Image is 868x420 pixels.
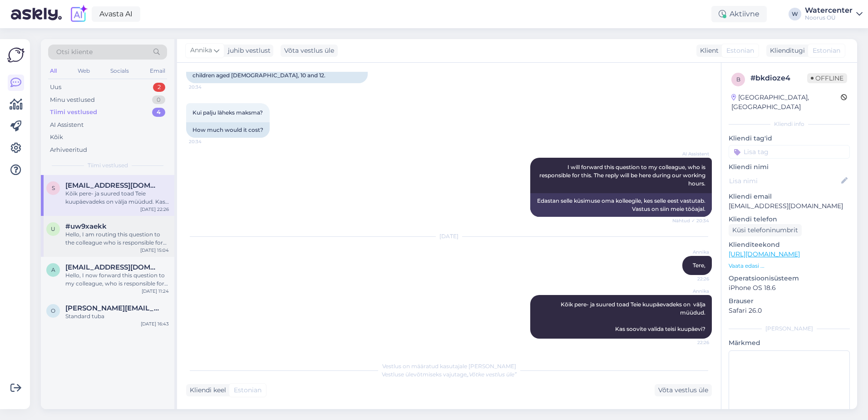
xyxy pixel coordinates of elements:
[186,122,270,138] div: How much would it cost?
[50,108,97,117] div: Tiimi vestlused
[65,312,169,320] div: Standard tuba
[672,217,709,224] span: Nähtud ✓ 20:34
[69,5,88,24] img: explore-ai
[186,232,712,240] div: [DATE]
[729,306,850,315] p: Safari 26.0
[675,150,709,157] span: AI Assistent
[655,384,712,396] div: Võta vestlus üle
[693,262,705,269] span: Tere,
[729,224,802,236] div: Küsi telefoninumbrit
[65,263,160,271] span: anetesepp@gmail.com
[807,73,847,83] span: Offline
[189,84,223,90] span: 20:34
[382,371,517,378] span: Vestluse ülevõtmiseks vajutage
[729,338,850,348] p: Märkmed
[675,275,709,282] span: 22:26
[729,283,850,293] p: iPhone OS 18.6
[186,385,226,395] div: Kliendi keel
[766,46,805,55] div: Klienditugi
[281,45,338,57] div: Võta vestlus üle
[805,7,853,14] div: Watercenter
[141,320,169,327] div: [DATE] 16:43
[88,161,128,170] span: Tiimi vestlused
[224,46,271,55] div: juhib vestlust
[729,176,839,186] input: Lisa nimi
[729,274,850,283] p: Operatsioonisüsteem
[729,134,850,143] p: Kliendi tag'id
[729,192,850,201] p: Kliendi email
[51,266,55,273] span: a
[729,262,850,270] p: Vaata edasi ...
[50,133,63,142] div: Kõik
[234,385,261,395] span: Estonian
[382,363,516,370] span: Vestlus on määratud kasutajale [PERSON_NAME]
[65,304,160,312] span: Olga.pavljukovskaja@gmail.com
[750,73,807,84] div: # bkdioze4
[51,307,55,314] span: O
[729,201,850,211] p: [EMAIL_ADDRESS][DOMAIN_NAME]
[142,288,169,295] div: [DATE] 11:24
[675,339,709,346] span: 22:26
[92,6,140,22] a: Avasta AI
[729,250,800,258] a: [URL][DOMAIN_NAME]
[190,45,212,55] span: Annika
[50,120,84,130] div: AI Assistent
[153,83,165,92] div: 2
[140,206,169,213] div: [DATE] 22:26
[813,46,840,55] span: Estonian
[108,65,131,77] div: Socials
[530,193,712,217] div: Edastan selle küsimuse oma kolleegile, kes selle eest vastutab. Vastus on siin meie tööajal.
[48,65,59,77] div: All
[56,47,93,57] span: Otsi kliente
[805,7,863,21] a: WatercenterNoorus OÜ
[675,249,709,255] span: Annika
[65,230,169,247] div: Hello, I am routing this question to the colleague who is responsible for this topic. The reply m...
[731,93,841,112] div: [GEOGRAPHIC_DATA], [GEOGRAPHIC_DATA]
[65,181,160,190] span: sirlepapp@gmail.com
[65,222,107,230] span: #uw9xaekk
[50,83,61,92] div: Uus
[192,109,263,116] span: Kui palju läheks maksma?
[539,164,707,187] span: I will forward this question to my colleague, who is responsible for this. The reply will be here...
[729,162,850,172] p: Kliendi nimi
[51,225,55,232] span: u
[736,76,740,83] span: b
[152,108,165,117] div: 4
[52,185,55,191] span: s
[729,325,850,333] div: [PERSON_NAME]
[789,8,801,20] div: W
[729,215,850,224] p: Kliendi telefon
[696,46,719,55] div: Klient
[76,65,92,77] div: Web
[711,6,767,22] div: Aktiivne
[148,65,167,77] div: Email
[467,371,517,378] i: „Võtke vestlus üle”
[729,296,850,306] p: Brauser
[65,271,169,288] div: Hello, I now forward this question to my colleague, who is responsible for this. The reply will b...
[726,46,754,55] span: Estonian
[561,301,707,332] span: Kõik pere- ja suured toad Teie kuupäevadeks on välja müüdud. Kas soovite valida teisi kuupäevi?
[50,95,95,105] div: Minu vestlused
[50,145,87,155] div: Arhiveeritud
[729,120,850,128] div: Kliendi info
[729,145,850,159] input: Lisa tag
[675,288,709,295] span: Annika
[140,247,169,254] div: [DATE] 15:04
[805,14,853,21] div: Noorus OÜ
[65,190,169,206] div: Kõik pere- ja suured toad Teie kuupäevadeks on välja müüdud. Kas soovite valida teisi kuupäevi?
[189,138,223,145] span: 20:34
[7,46,25,64] img: Askly Logo
[152,95,165,105] div: 0
[729,240,850,250] p: Klienditeekond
